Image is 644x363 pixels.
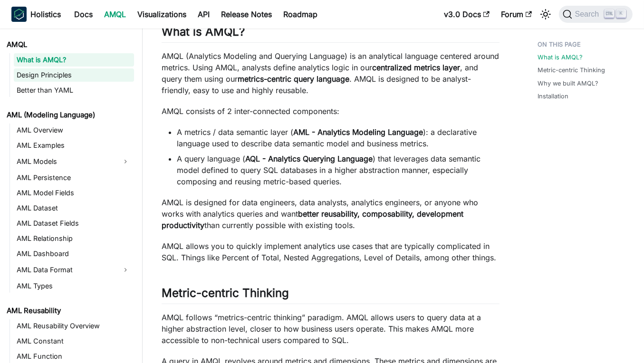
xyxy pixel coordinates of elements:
[538,53,583,62] a: What is AMQL?
[177,153,500,187] li: A query language ( ) that leverages data semantic model defined to query SQL databases in a highe...
[14,262,117,277] a: AML Data Format
[162,286,500,304] h2: Metric-centric Thinking
[14,334,134,348] a: AML Constant
[162,25,500,43] h2: What is AMQL?
[4,38,134,51] a: AMQL
[238,74,349,84] strong: metrics-centric query language
[572,10,605,19] span: Search
[177,126,500,149] li: A metrics / data semantic layer ( ): a declarative language used to describe data semantic model ...
[14,68,134,82] a: Design Principles
[14,350,134,363] a: AML Function
[293,127,423,137] strong: AML - Analytics Modeling Language
[162,312,500,346] p: AMQL follows “metrics-centric thinking” paradigm. AMQL allows users to query data at a higher abs...
[162,240,500,263] p: AMQL allows you to quickly implement analytics use cases that are typically complicated in SQL. T...
[538,7,553,22] button: Switch between dark and light mode (currently light mode)
[616,10,626,18] kbd: K
[14,319,134,333] a: AML Reusability Overview
[538,79,598,88] a: Why we built AMQL?
[11,7,27,22] img: Holistics
[14,279,134,293] a: AML Types
[162,197,500,231] p: AMQL is designed for data engineers, data analysts, analytics engineers, or anyone who works with...
[162,105,500,117] p: AMQL consists of 2 inter-connected components:
[14,154,117,169] a: AML Models
[14,186,134,200] a: AML Model Fields
[162,209,463,230] strong: better reusability, composability, development productivity
[538,92,568,101] a: Installation
[14,53,134,67] a: What is AMQL?
[98,7,132,22] a: AMQL
[132,7,192,22] a: Visualizations
[14,171,134,184] a: AML Persistence
[215,7,278,22] a: Release Notes
[4,304,134,317] a: AML Reusability
[4,108,134,122] a: AML (Modeling Language)
[245,154,373,163] strong: AQL - Analytics Querying Language
[14,84,134,97] a: Better than YAML
[14,232,134,245] a: AML Relationship
[68,7,98,22] a: Docs
[559,6,633,23] button: Search (Ctrl+K)
[372,63,460,72] strong: centralized metrics layer
[278,7,323,22] a: Roadmap
[162,50,500,96] p: AMQL (Analytics Modeling and Querying Language) is an analytical language centered around metrics...
[14,139,134,152] a: AML Examples
[14,201,134,215] a: AML Dataset
[14,124,134,137] a: AML Overview
[438,7,495,22] a: v3.0 Docs
[14,247,134,260] a: AML Dashboard
[117,154,134,169] button: Expand sidebar category 'AML Models'
[30,9,61,20] b: Holistics
[117,262,134,277] button: Expand sidebar category 'AML Data Format'
[11,7,61,22] a: HolisticsHolistics
[538,66,605,75] a: Metric-centric Thinking
[14,217,134,230] a: AML Dataset Fields
[192,7,215,22] a: API
[495,7,538,22] a: Forum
